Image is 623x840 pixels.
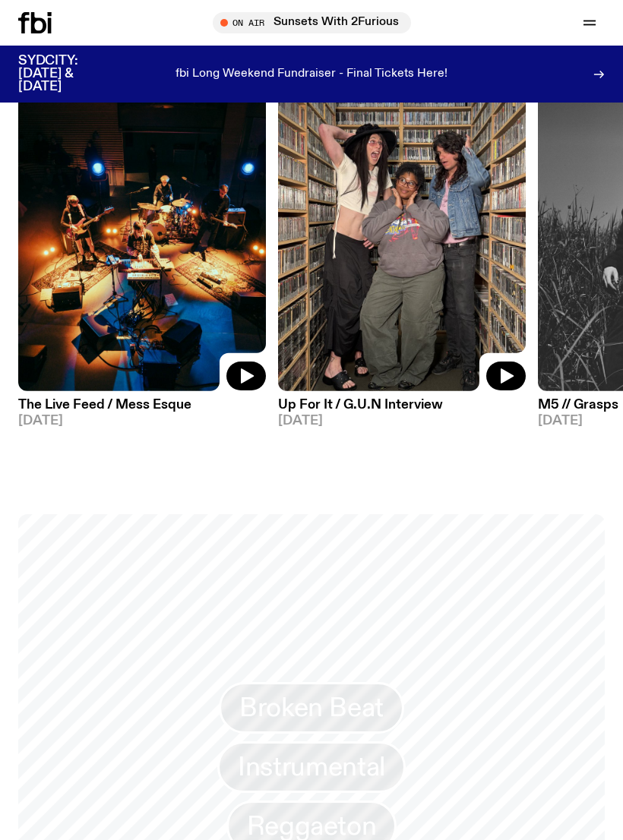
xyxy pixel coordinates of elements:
span: Instrumental [238,753,385,782]
a: Instrumental [217,741,406,793]
a: Up For It / G.U.N Interview[DATE] [278,391,526,428]
a: The Live Feed / Mess Esque[DATE] [18,391,266,428]
p: fbi Long Weekend Fundraiser - Final Tickets Here! [176,68,447,81]
span: [DATE] [18,415,266,428]
a: Broken Beat [219,682,404,734]
h3: Up For It / G.U.N Interview [278,399,526,412]
span: Broken Beat [239,693,384,723]
h3: The Live Feed / Mess Esque [18,399,266,412]
h3: SYDCITY: [DATE] & [DATE] [18,55,115,93]
button: On AirSunsets With 2Furious [213,12,411,33]
span: [DATE] [278,415,526,428]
